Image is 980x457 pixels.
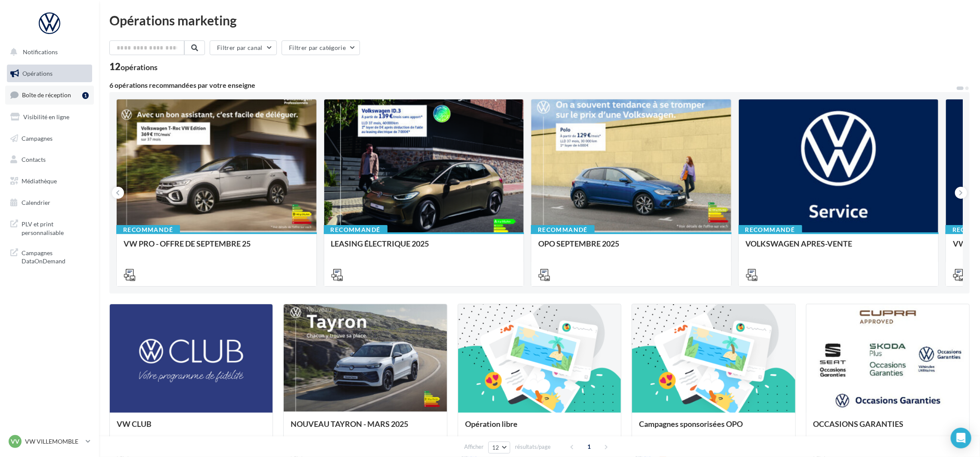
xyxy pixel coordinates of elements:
[23,113,69,120] span: Visibilité en ligne
[5,65,94,83] a: Opérations
[738,225,802,235] div: Recommandé
[746,239,932,256] div: VOLKSWAGEN APRES-VENTE
[23,48,58,56] span: Notifications
[210,40,277,55] button: Filtrer par canal
[5,215,94,240] a: PLV et print personnalisable
[22,91,71,99] span: Boîte de réception
[116,225,180,235] div: Recommandé
[5,86,94,104] a: Boîte de réception1
[109,62,158,71] div: 12
[5,194,94,212] a: Calendrier
[538,239,724,256] div: OPO SEPTEMBRE 2025
[7,433,92,450] a: VV VW VILLEMOMBLE
[531,225,595,235] div: Recommandé
[109,14,970,27] div: Opérations marketing
[282,40,360,55] button: Filtrer par catégorie
[25,437,82,446] p: VW VILLEMOMBLE
[124,239,310,256] div: VW PRO - OFFRE DE SEPTEMBRE 25
[5,244,94,269] a: Campagnes DataOnDemand
[951,428,971,448] div: Open Intercom Messenger
[5,151,94,169] a: Contacts
[291,420,440,437] div: NOUVEAU TAYRON - MARS 2025
[22,134,53,142] span: Campagnes
[515,443,551,451] span: résultats/page
[5,43,90,61] button: Notifications
[82,92,89,99] div: 1
[492,444,499,451] span: 12
[331,239,517,256] div: LEASING ÉLECTRIQUE 2025
[121,63,158,71] div: opérations
[22,70,53,77] span: Opérations
[583,440,596,454] span: 1
[465,420,614,437] div: Opération libre
[813,420,962,437] div: OCCASIONS GARANTIES
[5,108,94,126] a: Visibilité en ligne
[22,218,89,237] span: PLV et print personnalisable
[22,199,50,206] span: Calendrier
[22,177,57,185] span: Médiathèque
[22,156,46,163] span: Contacts
[5,172,94,190] a: Médiathèque
[22,247,89,266] span: Campagnes DataOnDemand
[11,437,19,446] span: VV
[324,225,388,235] div: Recommandé
[5,130,94,148] a: Campagnes
[488,442,510,454] button: 12
[639,420,788,437] div: Campagnes sponsorisées OPO
[109,82,956,89] div: 6 opérations recommandées par votre enseigne
[117,420,266,437] div: VW CLUB
[464,443,484,451] span: Afficher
